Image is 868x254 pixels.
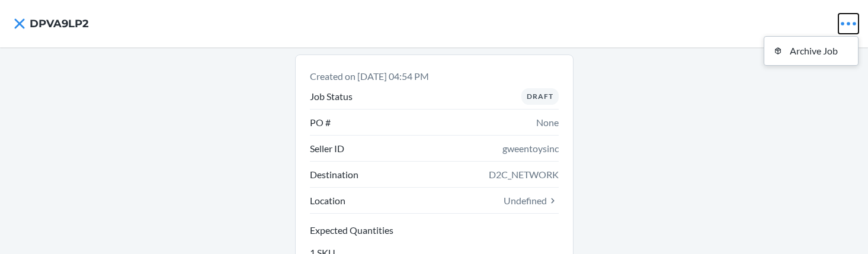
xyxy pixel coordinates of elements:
span: None [536,115,559,130]
p: Created on [DATE] 04:54 PM [310,69,559,83]
span: gweentoysinc [502,142,559,156]
p: Destination [310,168,358,182]
button: Expected Quantities [310,223,559,240]
p: Job Status [310,89,353,104]
h4: DPVA9LP2 [30,16,89,31]
p: Expected Quantities [310,223,559,237]
p: Seller ID [310,142,344,156]
p: Archive Job [790,44,838,58]
div: Draft [521,88,559,105]
p: Location [310,194,345,208]
span: D2C_NETWORK [489,168,559,182]
button: Archive Job [764,37,858,65]
p: PO # [310,115,331,130]
a: Undefined [504,195,559,206]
